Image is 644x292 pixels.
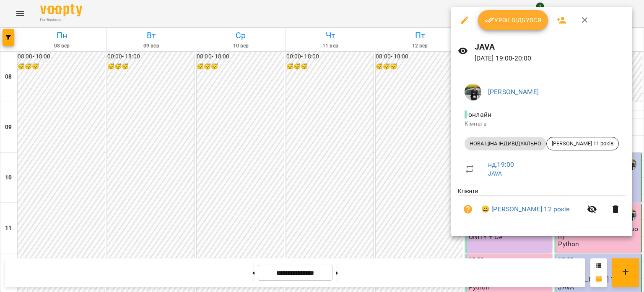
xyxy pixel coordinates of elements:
a: нд , 19:00 [488,160,514,168]
span: [PERSON_NAME] 11 років [547,140,618,147]
span: - онлайн [465,110,493,118]
button: Візит ще не сплачено. Додати оплату? [458,199,478,219]
div: [PERSON_NAME] 11 років [546,137,619,150]
img: a92d573242819302f0c564e2a9a4b79e.jpg [465,84,481,100]
button: Урок відбувся [478,10,548,30]
ul: Клієнти [458,187,626,226]
p: Кімната [465,120,619,128]
a: JAVA [488,170,502,177]
h6: JAVA [475,40,626,53]
span: НОВА ЦІНА ІНДИВІДУАЛЬНО [465,140,546,147]
a: 😀 [PERSON_NAME] 12 років [481,204,570,214]
a: [PERSON_NAME] [488,88,539,96]
span: Урок відбувся [485,15,542,25]
p: [DATE] 19:00 - 20:00 [475,53,626,63]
